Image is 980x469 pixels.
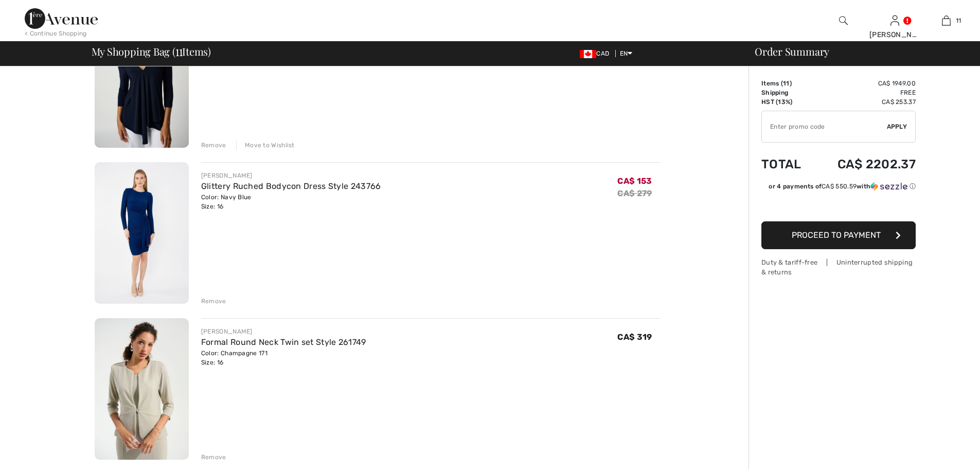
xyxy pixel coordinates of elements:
div: Color: Navy Blue Size: 16 [201,193,381,211]
div: Move to Wishlist [236,141,295,150]
div: or 4 payments of with [769,182,916,191]
a: Formal Round Neck Twin set Style 261749 [201,337,366,347]
img: My Info [890,14,899,27]
td: CA$ 2202.37 [813,147,916,182]
div: Remove [201,297,226,306]
button: Proceed to Payment [761,221,916,249]
img: Glittery Ruched Bodycon Dress Style 243766 [95,162,189,304]
td: Shipping [761,88,813,97]
div: Order Summary [742,46,974,57]
div: Remove [201,453,226,462]
span: CA$ 153 [617,176,652,186]
div: [PERSON_NAME] [869,29,920,40]
td: HST (13%) [761,97,813,107]
td: Free [813,88,916,97]
span: Apply [887,122,907,131]
a: Glittery Ruched Bodycon Dress Style 243766 [201,181,381,191]
td: Items ( ) [761,79,813,88]
img: 1ère Avenue [25,8,98,29]
span: 11 [956,16,961,25]
td: Total [761,147,813,182]
span: Chat [23,7,44,16]
div: Color: Champagne 171 Size: 16 [201,349,366,367]
img: Formal Round Neck Twin set Style 261749 [95,318,189,460]
td: CA$ 1949.00 [813,79,916,88]
img: Asymmetrical V-Neck Pullover Style 161066 [95,6,189,148]
span: CA$ 550.59 [822,183,857,190]
span: 11 [783,80,790,87]
span: EN [620,50,633,57]
span: My Shopping Bag ( Items) [92,46,211,57]
span: Proceed to Payment [792,230,881,240]
input: Promo code [762,111,887,142]
img: Canadian Dollar [580,50,596,58]
span: CA$ 319 [617,332,652,342]
img: Sezzle [870,182,907,191]
div: Duty & tariff-free | Uninterrupted shipping & returns [761,257,916,277]
a: 11 [921,14,971,27]
img: My Bag [942,14,951,27]
div: < Continue Shopping [25,29,87,38]
div: or 4 payments ofCA$ 550.59withSezzle Click to learn more about Sezzle [761,182,916,195]
s: CA$ 279 [617,188,652,198]
iframe: PayPal-paypal [761,195,916,218]
a: Sign In [890,15,899,25]
div: [PERSON_NAME] [201,327,366,336]
img: search the website [839,14,848,27]
span: 11 [175,44,183,57]
div: Remove [201,141,226,150]
span: CAD [580,50,613,57]
td: CA$ 253.37 [813,97,916,107]
div: [PERSON_NAME] [201,171,381,180]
